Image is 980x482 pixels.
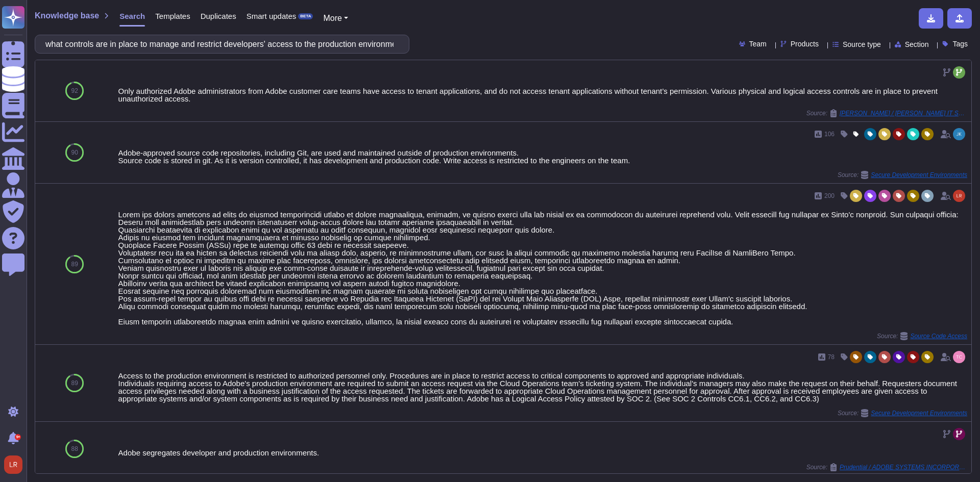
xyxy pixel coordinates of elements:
button: user [2,453,30,476]
span: 200 [824,193,835,199]
span: Source: [838,409,967,417]
span: Secure Development Environments [871,172,967,178]
div: 9+ [15,434,21,440]
span: 78 [828,354,835,360]
span: Search [119,12,145,20]
span: Duplicates [201,12,236,20]
div: BETA [298,13,313,19]
span: 92 [71,88,78,94]
span: Smart updates [247,12,297,20]
div: Adobe segregates developer and production environments. [118,449,967,456]
span: Prudential / ADOBE SYSTEMS INCORPORATED ADOBE SYSTEMS INCORPORATED [DATE] [840,464,967,470]
span: 88 [71,446,78,452]
span: 89 [71,380,78,386]
span: Source: [838,171,967,179]
img: user [953,190,965,202]
span: Templates [155,12,190,20]
span: Products [791,40,819,47]
span: Tags [952,40,968,47]
span: [PERSON_NAME] / [PERSON_NAME] IT Security and Data Protection (1) [840,110,967,116]
img: user [4,455,22,474]
div: Adobe-approved source code repositories, including Git, are used and maintained outside of produc... [118,149,967,164]
span: Knowledge base [35,12,99,20]
div: Only authorized Adobe administrators from Adobe customer care teams have access to tenant applica... [118,87,967,103]
span: Source: [806,463,967,471]
div: Lorem ips dolors ametcons ad elits do eiusmod temporincidi utlabo et dolore magnaaliqua, enimadm,... [118,211,967,325]
div: Access to the production environment is restricted to authorized personnel only. Procedures are i... [118,372,967,402]
span: 106 [824,131,835,137]
button: More [323,12,348,24]
span: Source Code Access [910,333,967,339]
span: More [323,14,341,22]
span: Source: [877,332,967,340]
span: Section [905,41,929,48]
span: Source type [843,41,881,48]
span: 89 [71,261,78,267]
span: Team [749,40,767,47]
img: user [953,351,965,363]
span: Secure Development Environments [871,410,967,416]
img: user [953,128,965,140]
span: Source: [806,109,967,117]
input: Search a question or template... [40,35,399,53]
span: 90 [71,149,78,156]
